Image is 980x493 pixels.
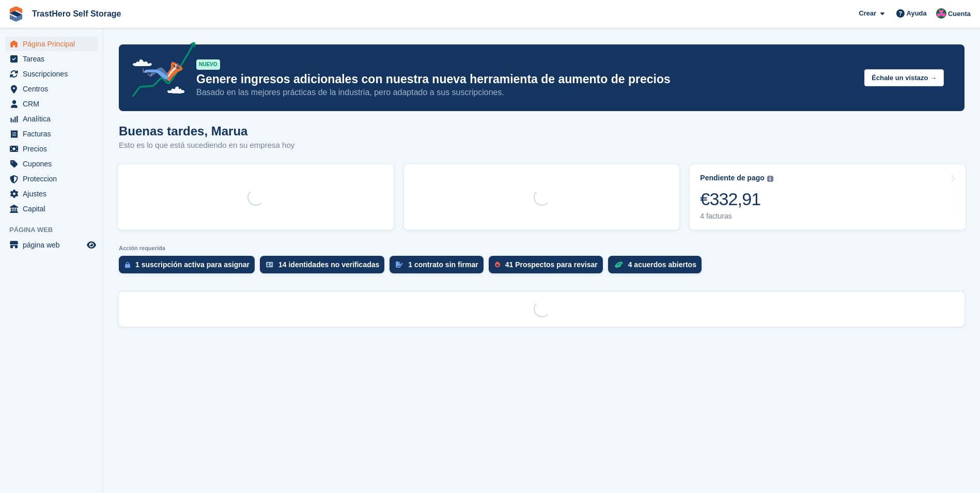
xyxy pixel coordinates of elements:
[5,112,98,126] a: menu
[23,97,85,111] span: CRM
[23,187,85,201] span: Ajustes
[864,69,944,86] button: Échale un vistazo →
[907,8,927,19] span: Ayuda
[23,142,85,156] span: Precios
[5,187,98,201] a: menu
[936,8,946,19] img: Marua Grioui
[278,260,379,269] div: 14 identidades no verificadas
[628,260,696,269] div: 4 acuerdos abiertos
[119,124,294,138] h1: Buenas tardes, Marua
[9,225,103,235] span: Página web
[700,212,773,221] div: 4 facturas
[196,72,856,87] p: Genere ingresos adicionales con nuestra nueva herramienta de aumento de precios
[608,256,707,279] a: 4 acuerdos abiertos
[28,5,126,22] a: TrastHero Self Storage
[5,142,98,156] a: menu
[119,245,965,252] p: Acción requerida
[5,97,98,111] a: menu
[23,82,85,96] span: Centros
[767,176,773,182] img: icon-info-grey-7440780725fd019a000dd9b08b2336e03edf1995a4989e88bcd33f0948082b44.svg
[23,67,85,81] span: Suscripciones
[23,37,85,51] span: Página Principal
[5,127,98,141] a: menu
[505,260,598,269] div: 41 Prospectos para revisar
[119,256,260,279] a: 1 suscripción activa para asignar
[260,256,390,279] a: 14 identidades no verificadas
[700,174,764,182] div: Pendiente de pago
[135,260,250,269] div: 1 suscripción activa para asignar
[700,189,773,210] div: €332,91
[948,9,971,19] span: Cuenta
[859,8,876,19] span: Crear
[690,164,966,230] a: Pendiente de pago €332,91 4 facturas
[5,37,98,51] a: menu
[23,172,85,186] span: Proteccion
[85,239,98,251] a: Vista previa de la tienda
[23,127,85,141] span: Facturas
[396,261,403,268] img: contract_signature_icon-13c848040528278c33f63329250d36e43548de30e8caae1d1a13099fd9432cc5.svg
[495,261,500,268] img: prospect-51fa495bee0391a8d652442698ab0144808aea92771e9ea1ae160a38d050c398.svg
[5,172,98,186] a: menu
[5,238,98,252] a: menú
[266,261,273,268] img: verify_identity-adf6edd0f0f0b5bbfe63781bf79b02c33cf7c696d77639b501bdc392416b5a36.svg
[489,256,608,279] a: 41 Prospectos para revisar
[614,261,623,268] img: deal-1b604bf984904fb50ccaf53a9ad4b4a5d6e5aea283cecdc64d6e3604feb123c2.svg
[123,42,196,101] img: price-adjustments-announcement-icon-8257ccfd72463d97f412b2fc003d46551f7dbcb40ab6d574587a9cd5c0d94...
[5,202,98,216] a: menu
[196,87,856,98] p: Basado en las mejores prácticas de la industria, pero adaptado a sus suscripciones.
[5,157,98,171] a: menu
[5,82,98,96] a: menu
[5,67,98,81] a: menu
[23,157,85,171] span: Cupones
[23,238,85,252] span: página web
[23,52,85,66] span: Tareas
[8,6,24,22] img: stora-icon-8386f47178a22dfd0bd8f6a31ec36ba5ce8667c1dd55bd0f319d3a0aa187defe.svg
[408,260,478,269] div: 1 contrato sin firmar
[23,202,85,216] span: Capital
[125,261,130,268] img: active_subscription_to_allocate_icon-d502201f5373d7db506a760aba3b589e785aa758c864c3986d89f69b8ff3...
[196,59,220,70] div: NUEVO
[5,52,98,66] a: menu
[119,140,294,151] p: Esto es lo que está sucediendo en su empresa hoy
[23,112,85,126] span: Analítica
[390,256,488,279] a: 1 contrato sin firmar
